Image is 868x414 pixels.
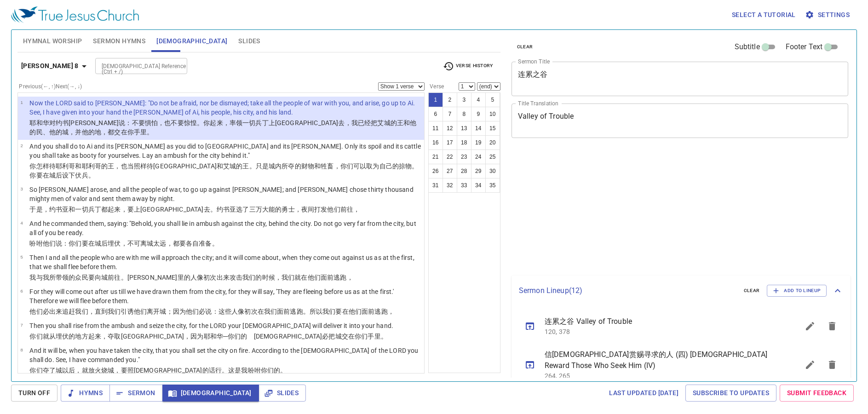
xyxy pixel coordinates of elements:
p: 他们必出来 [29,307,421,316]
a: Submit Feedback [780,385,854,402]
span: Footer Text [786,41,823,52]
wh2865: 。你起来 [29,119,416,136]
span: Turn Off [18,387,50,399]
button: 20 [485,135,500,150]
wh4428: ，也当照样待 [29,162,418,179]
button: 4 [471,92,486,107]
wh5971: 、他的城 [43,128,154,136]
button: 12 [443,121,457,136]
p: 我与我所带领的众民 [29,273,421,282]
button: 11 [428,121,443,136]
span: [DEMOGRAPHIC_DATA] [156,35,227,47]
span: Sermon Hymns [93,35,145,47]
span: Slides [266,387,299,399]
wh3423: [GEOGRAPHIC_DATA] [121,333,387,340]
button: Turn Off [11,385,57,402]
wh5857: 和艾城的王 [29,162,418,179]
button: 22 [443,149,457,164]
wh8610: 城 [56,367,287,374]
button: 7 [443,107,457,121]
wh5892: 后 [56,172,95,179]
span: Last updated [DATE] [609,387,678,399]
button: 21 [428,149,443,164]
wh3559: 。 [212,240,218,247]
button: 26 [428,164,443,178]
span: [DEMOGRAPHIC_DATA] [170,387,252,399]
wh6440: 逃跑 [374,308,394,315]
button: 23 [457,149,471,164]
p: 120, 378 [545,327,777,336]
wh6213: [GEOGRAPHIC_DATA] [29,162,418,179]
wh5423: 他们离开城 [134,308,394,315]
wh2428: ，夜间 [295,206,360,213]
wh559: ：不要惧怕 [29,119,416,136]
p: 吩咐 [29,239,421,248]
p: And it will be, when you have taken the city, that you shall set the city on fire. According to t... [29,346,421,364]
button: 2 [443,92,457,107]
span: Subscribe to Updates [693,387,769,399]
p: And you shall do to Ai and its [PERSON_NAME] as you did to [GEOGRAPHIC_DATA] and its [PERSON_NAME... [29,142,421,160]
wh3068: ─你们的 [DEMOGRAPHIC_DATA] [223,333,387,340]
wh6440: 逃跑 [290,308,394,315]
wh3068: 对约书[PERSON_NAME] [29,119,416,136]
wh6965: ，夺取 [101,333,387,340]
button: [DEMOGRAPHIC_DATA] [162,385,259,402]
button: 14 [471,121,486,136]
span: 连累之谷 Valley of Trouble [545,316,777,327]
button: 24 [471,149,486,164]
wh5892: 后 [101,240,218,247]
span: 4 [20,220,23,225]
wh3091: 和一切兵丁 [69,206,360,213]
button: 29 [471,164,486,178]
wh7223: 在我们面前 [258,308,394,315]
wh3091: 说 [29,119,416,136]
p: 你们夺了 [29,366,421,375]
wh6680: 你们的。 [261,367,287,374]
wh5414: 在你手 [121,128,154,136]
wh5927: [GEOGRAPHIC_DATA] [140,206,360,213]
p: Then you shall rise from the ambush and seize the city, for the LORD your [DEMOGRAPHIC_DATA] will... [29,321,393,330]
wh6965: ，率领 [29,119,416,136]
wh5892: ；因为他们必说 [167,308,394,315]
button: 35 [485,178,500,193]
button: 16 [428,135,443,150]
wh1368: 的勇士 [275,206,360,213]
p: 你们就从埋伏 [29,332,393,341]
wh5892: 前往 [108,274,353,281]
img: True Jesus Church [11,6,139,23]
p: 你怎样待 [29,161,421,180]
span: Settings [807,9,850,21]
wh3027: 里。 [140,128,153,136]
span: 5 [20,254,23,259]
span: Subtitle [735,41,760,52]
button: 25 [485,149,500,164]
button: 30 [485,164,500,178]
textarea: Valley of Trouble [518,112,842,129]
button: 3 [457,92,471,107]
a: Last updated [DATE] [605,385,682,402]
wh5892: ，因为耶和华 [184,333,387,340]
wh310: 设下 [62,172,95,179]
span: Add to Lineup [773,287,821,295]
wh6213: 。这是我吩咐 [222,367,287,374]
button: 6 [428,107,443,121]
button: 33 [457,178,471,193]
wh6680: 他们说 [43,240,218,247]
span: 1 [20,100,23,105]
wh5127: ， [347,274,353,281]
wh430: 必把城 [322,333,387,340]
wh7760: 伏兵 [75,172,94,179]
wh5892: ，要照[DEMOGRAPHIC_DATA] [114,367,287,374]
span: 信[DEMOGRAPHIC_DATA]赏赐寻求的人 (四) [DEMOGRAPHIC_DATA] Reward Those Who Seek Him (IV) [545,349,777,371]
p: Now the LORD said to [PERSON_NAME]: "Do not be afraid, nor be dismayed; take all the people of wa... [29,98,421,117]
wh559: ：这些人像初次 [212,308,394,315]
wh3405: 和耶利哥的王 [29,162,418,179]
wh5857: 去。约书亚 [204,206,360,213]
wh3027: 交 [342,333,387,340]
wh3372: ，也不要惊惶 [29,119,416,136]
p: 于是，约书亚 [29,205,421,214]
input: Type Bible Reference [98,61,169,71]
span: 7 [20,322,23,328]
span: 6 [20,288,23,293]
wh3318: 攻击 [230,274,353,281]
